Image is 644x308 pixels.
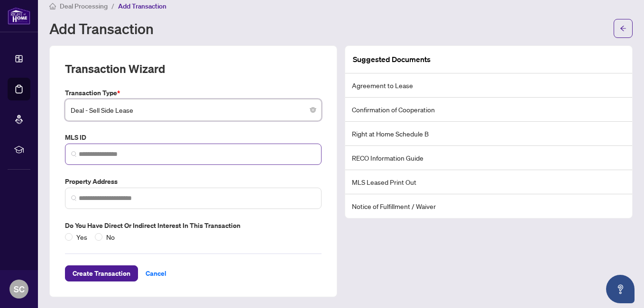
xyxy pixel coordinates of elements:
li: Agreement to Lease [345,73,632,98]
span: Cancel [146,266,166,281]
li: Right at Home Schedule B [345,122,632,146]
label: Do you have direct or indirect interest in this transaction [65,220,322,231]
li: MLS Leased Print Out [345,170,632,194]
img: search_icon [71,151,77,157]
li: Notice of Fulfillment / Waiver [345,194,632,218]
li: Confirmation of Cooperation [345,98,632,122]
span: Yes [73,232,91,242]
label: MLS ID [65,132,322,143]
label: Transaction Type [65,88,322,98]
h2: Transaction Wizard [65,61,165,76]
span: close-circle [310,107,316,113]
button: Create Transaction [65,265,138,281]
span: No [102,232,119,242]
span: Add Transaction [118,2,166,10]
article: Suggested Documents [353,54,431,65]
label: Property Address [65,176,322,187]
button: Open asap [606,275,635,303]
img: search_icon [71,195,77,201]
span: home [49,3,56,9]
li: / [111,0,114,11]
img: logo [8,7,30,25]
span: Create Transaction [73,266,130,281]
button: Cancel [138,265,174,281]
span: SC [14,282,25,296]
li: RECO Information Guide [345,146,632,170]
span: Deal Processing [60,2,108,10]
h1: Add Transaction [49,21,154,36]
span: arrow-left [620,25,626,32]
span: Deal - Sell Side Lease [71,101,316,119]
